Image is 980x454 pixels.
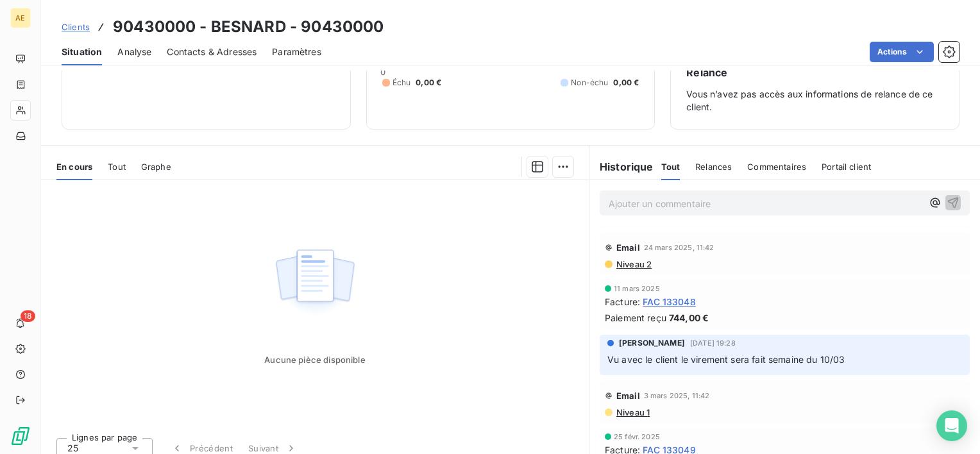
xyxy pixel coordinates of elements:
[686,65,943,80] h6: Relance
[56,162,92,172] span: En cours
[108,162,126,172] span: Tout
[822,162,871,172] span: Portail client
[613,77,639,88] span: 0,00 €
[870,42,934,62] button: Actions
[615,407,650,417] span: Niveau 1
[615,259,652,269] span: Niveau 2
[619,337,685,349] span: [PERSON_NAME]
[62,21,90,33] a: Clients
[21,310,35,322] span: 18
[10,8,31,28] div: AE
[936,410,967,441] div: Open Intercom Messenger
[695,162,732,172] span: Relances
[643,295,696,308] span: FAC 133048
[380,67,385,77] span: 0
[616,242,640,253] span: Email
[644,392,710,399] span: 3 mars 2025, 11:42
[690,339,736,347] span: [DATE] 19:28
[686,65,943,113] div: Vous n’avez pas accès aux informations de relance de ce client.
[589,159,654,174] h6: Historique
[614,285,660,292] span: 11 mars 2025
[113,15,384,38] h3: 90430000 - BESNARD - 90430000
[571,77,608,88] span: Non-échu
[117,46,151,58] span: Analyse
[616,391,640,401] span: Email
[747,162,806,172] span: Commentaires
[416,77,441,88] span: 0,00 €
[141,162,171,172] span: Graphe
[62,22,90,32] span: Clients
[62,46,102,58] span: Situation
[607,354,845,365] span: Vu avec le client le virement sera fait semaine du 10/03
[605,311,666,324] span: Paiement reçu
[661,162,680,172] span: Tout
[274,242,356,322] img: Empty state
[393,77,411,88] span: Échu
[264,355,365,365] span: Aucune pièce disponible
[605,295,640,308] span: Facture :
[167,46,257,58] span: Contacts & Adresses
[10,426,31,446] img: Logo LeanPay
[669,311,709,324] span: 744,00 €
[272,46,321,58] span: Paramètres
[644,244,714,251] span: 24 mars 2025, 11:42
[614,433,660,441] span: 25 févr. 2025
